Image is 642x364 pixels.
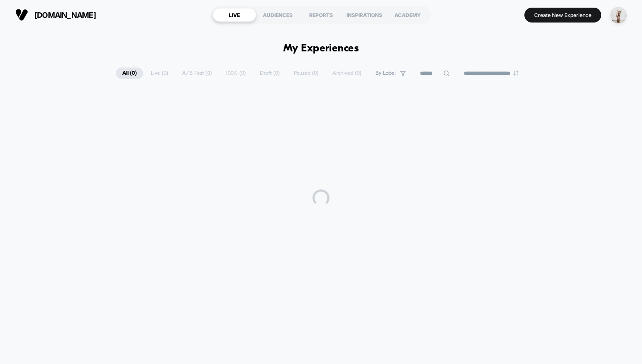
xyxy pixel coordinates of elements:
h1: My Experiences [283,42,359,55]
button: ppic [608,6,629,24]
img: end [513,71,518,76]
div: INSPIRATIONS [343,8,386,22]
div: REPORTS [299,8,343,22]
button: [DOMAIN_NAME] [13,8,99,22]
button: Create New Experience [524,8,601,23]
div: ACADEMY [386,8,429,22]
span: All ( 0 ) [116,68,143,79]
div: LIVE [213,8,256,22]
img: ppic [610,7,627,23]
img: Visually logo [15,8,28,21]
div: AUDIENCES [256,8,299,22]
span: By Label [375,70,396,76]
span: [DOMAIN_NAME] [34,11,96,20]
